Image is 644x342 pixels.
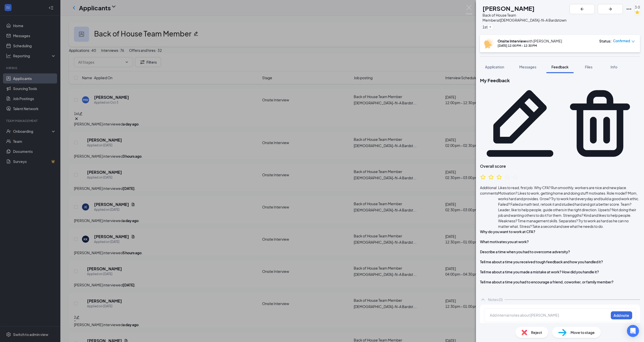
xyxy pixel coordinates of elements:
[482,13,567,23] div: Back of House Team Member at [DEMOGRAPHIC_DATA]-fil-A Bardstown
[480,185,498,229] span: Additional comments
[560,83,640,163] svg: Trash
[488,174,494,180] svg: StarBorder
[631,40,635,43] span: down
[607,6,613,12] svg: ArrowRight
[498,185,640,229] span: Likes to read, first job. Why CFA? Run smoothly, workers are nice and new place. Motivation? Like...
[480,239,529,244] div: What motivates you at work?
[498,44,562,48] div: [DATE] 12:00 PM - 12:30 PM
[571,330,595,335] span: Move to stage
[480,296,486,303] svg: ChevronUp
[480,163,640,169] h3: Overall score
[480,279,614,284] div: Tell me about a time you had to encourage a friend, coworker, or family member?
[519,65,536,69] span: Messages
[570,4,595,14] button: ArrowLeftNew
[482,4,535,13] h1: [PERSON_NAME]
[626,6,632,12] svg: Ellipses
[611,311,632,319] button: Add note
[613,38,630,44] span: Confirmed
[480,249,570,254] div: Describe a time when you had to overcome adversity?
[498,39,526,43] b: Onsite Interview
[480,83,560,163] svg: Pencil
[480,174,486,180] svg: StarBorder
[585,65,592,69] span: Files
[480,77,640,83] h2: My Feedback
[488,24,493,29] button: Plus
[498,38,562,44] div: with [PERSON_NAME]
[627,325,639,337] div: Open Intercom Messenger
[504,174,510,180] svg: StarBorder
[551,65,569,69] span: Feedback
[485,65,504,69] span: Application
[635,4,640,10] span: 3.0
[488,297,503,302] div: Notes (0)
[480,269,599,274] div: Tell me about a time you made a mistake at work? How did you handle it?
[598,4,623,14] button: ArrowRight
[611,65,617,69] span: Info
[512,174,518,180] svg: StarBorder
[489,25,492,28] svg: Plus
[496,174,502,180] svg: StarBorder
[482,25,488,29] span: 1st
[579,6,585,12] svg: ArrowLeftNew
[531,330,542,335] span: Reject
[480,259,603,264] div: Tell me about a time you received tough feedback and how you handled it?
[599,38,612,44] div: Status :
[480,229,535,234] div: Why do you want to work at CFA?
